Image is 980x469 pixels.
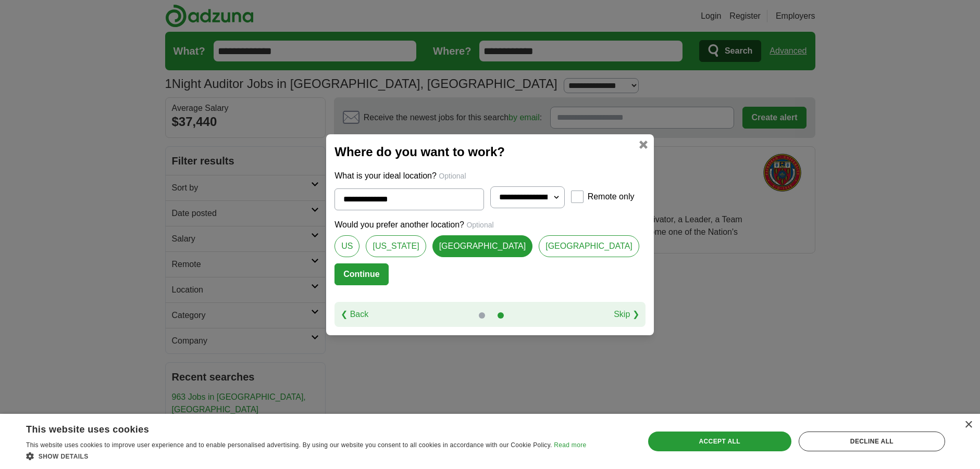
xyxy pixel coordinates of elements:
[432,235,533,257] a: [GEOGRAPHIC_DATA]
[648,432,791,451] div: Accept all
[799,432,945,451] div: Decline all
[964,421,972,429] div: Close
[539,235,639,257] a: [GEOGRAPHIC_DATA]
[439,172,466,180] span: Optional
[334,263,388,285] button: Continue
[341,308,368,321] a: ❮ Back
[614,308,639,321] a: Skip ❯
[466,221,493,229] span: Optional
[26,441,552,449] span: This website uses cookies to improve user experience and to enable personalised advertising. By u...
[334,143,646,161] h2: Where do you want to work?
[334,170,646,182] p: What is your ideal location?
[26,420,560,436] div: This website uses cookies
[334,219,646,231] p: Would you prefer another location?
[39,453,89,460] span: Show details
[26,451,586,461] div: Show details
[334,235,359,257] a: US
[554,441,586,449] a: Read more, opens a new window
[366,235,426,257] a: [US_STATE]
[588,191,635,203] label: Remote only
